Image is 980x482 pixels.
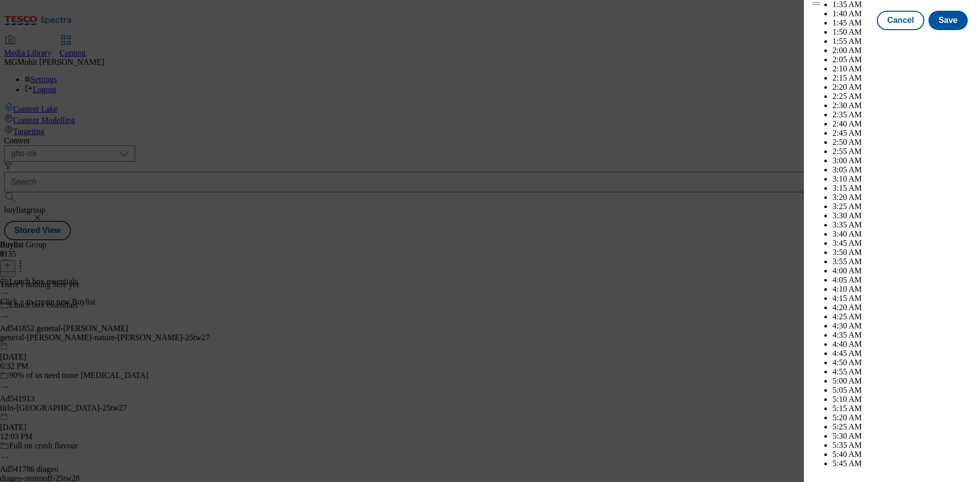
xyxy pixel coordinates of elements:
[832,230,972,239] li: 3:40 AM
[832,441,972,450] li: 5:35 AM
[832,193,972,202] li: 3:20 AM
[832,110,972,119] li: 2:35 AM
[832,340,972,349] li: 4:40 AM
[832,358,972,367] li: 4:50 AM
[832,83,972,92] li: 2:20 AM
[832,37,972,46] li: 1:55 AM
[832,92,972,101] li: 2:25 AM
[877,11,924,30] button: Cancel
[832,138,972,147] li: 2:50 AM
[832,321,972,331] li: 4:30 AM
[832,376,972,386] li: 5:00 AM
[832,28,972,37] li: 1:50 AM
[928,11,968,30] button: Save
[832,395,972,404] li: 5:10 AM
[832,294,972,303] li: 4:15 AM
[832,46,972,55] li: 2:00 AM
[832,119,972,129] li: 2:40 AM
[832,55,972,64] li: 2:05 AM
[832,9,972,18] li: 1:40 AM
[832,459,972,468] li: 5:45 AM
[832,202,972,211] li: 3:25 AM
[832,156,972,165] li: 3:00 AM
[832,413,972,422] li: 5:20 AM
[832,147,972,156] li: 2:55 AM
[832,174,972,184] li: 3:10 AM
[832,285,972,294] li: 4:10 AM
[832,101,972,110] li: 2:30 AM
[832,257,972,266] li: 3:55 AM
[832,211,972,220] li: 3:30 AM
[832,184,972,193] li: 3:15 AM
[832,239,972,248] li: 3:45 AM
[832,404,972,413] li: 5:15 AM
[832,386,972,395] li: 5:05 AM
[832,64,972,73] li: 2:10 AM
[832,129,972,138] li: 2:45 AM
[832,220,972,230] li: 3:35 AM
[832,165,972,174] li: 3:05 AM
[832,275,972,285] li: 4:05 AM
[832,18,972,28] li: 1:45 AM
[832,422,972,432] li: 5:25 AM
[832,303,972,312] li: 4:20 AM
[832,248,972,257] li: 3:50 AM
[832,266,972,275] li: 4:00 AM
[832,450,972,459] li: 5:40 AM
[832,432,972,441] li: 5:30 AM
[832,73,972,83] li: 2:15 AM
[832,331,972,340] li: 4:35 AM
[832,312,972,321] li: 4:25 AM
[832,349,972,358] li: 4:45 AM
[832,367,972,376] li: 4:55 AM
